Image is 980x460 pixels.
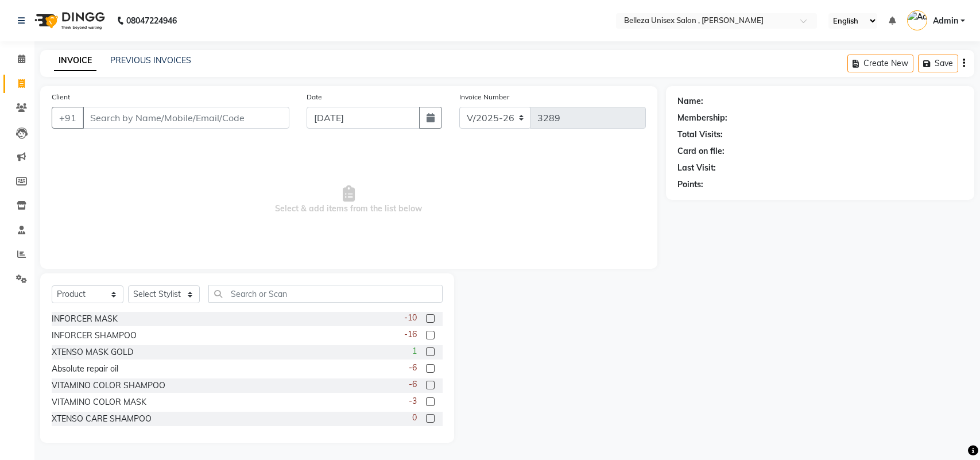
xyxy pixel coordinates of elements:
[404,312,417,324] span: -10
[29,5,108,37] img: logo
[409,362,417,374] span: -6
[52,92,70,102] label: Client
[677,145,725,157] div: Card on file:
[52,413,152,425] div: XTENSO CARE SHAMPOO
[52,396,146,408] div: VITAMINO COLOR MASK
[933,15,958,27] span: Admin
[677,162,716,174] div: Last Visit:
[907,10,927,30] img: Admin
[126,5,177,37] b: 08047224946
[110,55,191,65] a: PREVIOUS INVOICES
[52,346,133,358] div: XTENSO MASK GOLD
[677,129,723,141] div: Total Visits:
[54,51,96,71] a: INVOICE
[52,313,118,325] div: INFORCER MASK
[404,328,417,341] span: -16
[412,412,417,424] span: 0
[677,179,703,191] div: Points:
[677,95,703,107] div: Name:
[307,92,322,102] label: Date
[83,107,289,129] input: Search by Name/Mobile/Email/Code
[918,55,958,72] button: Save
[208,285,443,303] input: Search or Scan
[52,107,84,129] button: +91
[409,378,417,391] span: -6
[52,142,646,257] span: Select & add items from the list below
[459,92,509,102] label: Invoice Number
[409,395,417,407] span: -3
[677,112,727,124] div: Membership:
[412,345,417,357] span: 1
[52,363,118,375] div: Absolute repair oil
[52,330,137,342] div: INFORCER SHAMPOO
[52,380,165,392] div: VITAMINO COLOR SHAMPOO
[847,55,913,72] button: Create New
